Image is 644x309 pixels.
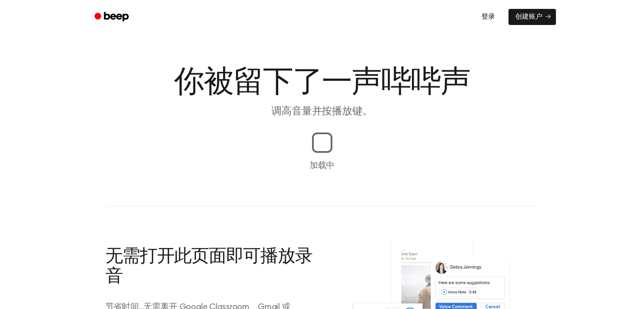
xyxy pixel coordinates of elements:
[473,7,503,27] a: 登录
[174,68,470,98] font: 你被留下了一声哔哔声
[105,248,312,286] font: 无需打开此页面即可播放录音
[481,14,495,20] font: 登录
[310,162,335,170] font: 加载中
[509,9,556,25] a: 创建账户
[515,14,542,20] font: 创建账户
[88,9,136,25] a: 嘟
[271,107,372,117] font: 调高音量并按播放键。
